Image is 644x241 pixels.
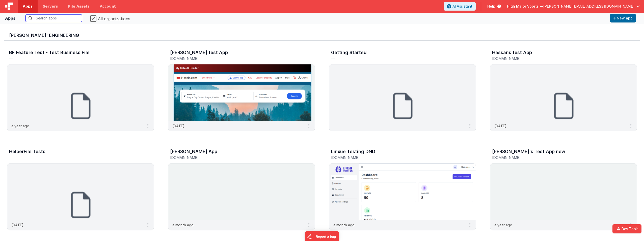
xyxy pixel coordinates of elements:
[170,149,217,154] h3: [PERSON_NAME] App
[487,4,495,9] span: Help
[9,50,90,55] h3: BF Feature Test - Test Business File
[170,156,302,159] h5: [DOMAIN_NAME]
[331,57,463,60] h5: —
[9,156,141,159] h5: —
[170,57,302,60] h5: [DOMAIN_NAME]
[43,4,58,9] span: Servers
[90,15,130,22] label: All organizations
[25,14,82,22] input: Search apps
[333,222,355,228] p: a month ago
[492,50,532,55] h3: Hassans test App
[610,14,636,22] button: New app
[11,222,23,228] p: [DATE]
[492,149,565,154] h3: [PERSON_NAME]'s Test App new
[507,4,640,9] button: High Major Sports — [PERSON_NAME][EMAIL_ADDRESS][DOMAIN_NAME]
[492,57,624,60] h5: [DOMAIN_NAME]
[612,224,641,233] button: Dev Tools
[492,156,624,159] h5: [DOMAIN_NAME]
[9,33,635,38] h3: [PERSON_NAME]' Engineering
[331,50,367,55] h3: Getting Started
[172,222,194,228] p: a month ago
[331,149,375,154] h3: Linxue Testing DND
[331,156,463,159] h5: [DOMAIN_NAME]
[5,15,15,21] div: Apps
[444,2,476,11] button: AI Assistant
[9,149,45,154] h3: HelperFile Tests
[543,4,634,9] span: [PERSON_NAME][EMAIL_ADDRESS][DOMAIN_NAME]
[452,4,472,9] span: AI Assistant
[9,57,141,60] h5: —
[11,123,29,129] p: a year ago
[507,4,543,9] span: High Major Sports —
[172,123,184,129] p: [DATE]
[68,4,90,9] span: File Assets
[494,123,506,129] p: [DATE]
[23,4,33,9] span: Apps
[170,50,228,55] h3: [PERSON_NAME] test App
[494,222,512,228] p: a year ago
